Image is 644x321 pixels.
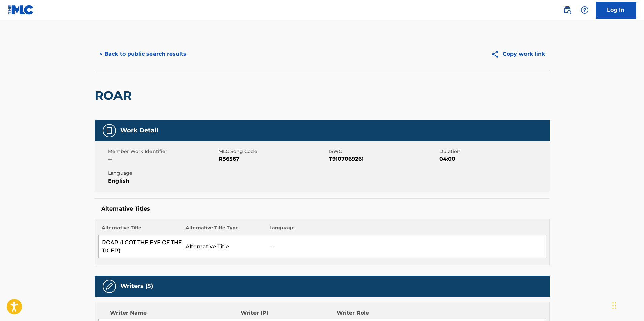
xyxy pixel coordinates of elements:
[329,155,438,163] span: T9107069261
[486,45,550,62] button: Copy work link
[108,155,217,163] span: --
[120,127,158,134] h5: Work Detail
[98,235,182,258] td: ROAR (I GOT THE EYE OF THE TIGER)
[218,148,327,155] span: MLC Song Code
[266,235,546,258] td: --
[439,148,548,155] span: Duration
[337,309,424,317] div: Writer Role
[610,289,644,321] iframe: Chat Widget
[108,170,217,177] span: Language
[95,88,135,103] h2: ROAR
[596,2,636,19] a: Log In
[95,45,191,62] button: < Back to public search results
[578,3,591,17] div: Help
[561,3,574,17] a: Public Search
[439,155,548,163] span: 04:00
[101,205,543,212] h5: Alternative Titles
[110,309,241,317] div: Writer Name
[8,5,34,15] img: MLC Logo
[266,224,546,235] th: Language
[182,224,266,235] th: Alternative Title Type
[182,235,266,258] td: Alternative Title
[108,148,217,155] span: Member Work Identifier
[612,295,616,316] div: Drag
[120,282,153,290] h5: Writers (5)
[108,177,217,185] span: English
[98,224,182,235] th: Alternative Title
[105,282,113,290] img: Writers
[581,6,589,14] img: help
[241,309,337,317] div: Writer IPI
[329,148,438,155] span: ISWC
[218,155,327,163] span: R56567
[105,127,113,135] img: Work Detail
[563,6,571,14] img: search
[491,50,503,58] img: Copy work link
